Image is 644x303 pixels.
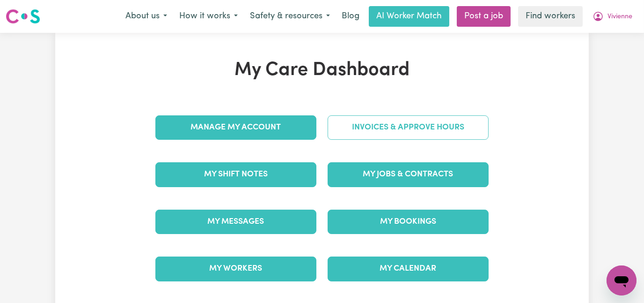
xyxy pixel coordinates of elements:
iframe: Button to launch messaging window [607,265,637,295]
a: My Shift Notes [155,162,316,187]
a: My Jobs & Contracts [328,162,489,187]
a: Manage My Account [155,115,316,140]
a: AI Worker Match [369,6,449,27]
a: My Bookings [328,210,489,234]
a: Invoices & Approve Hours [328,115,489,140]
a: Find workers [518,6,583,27]
button: How it works [173,7,244,26]
a: My Calendar [328,257,489,281]
a: Careseekers logo [6,6,40,27]
a: My Workers [155,257,316,281]
a: My Messages [155,210,316,234]
img: Careseekers logo [6,8,40,25]
button: My Account [586,7,638,26]
button: About us [119,7,173,26]
a: Blog [336,6,365,27]
a: Post a job [457,6,511,27]
h1: My Care Dashboard [150,59,494,82]
button: Safety & resources [244,7,336,26]
span: Vivienne [607,12,632,22]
